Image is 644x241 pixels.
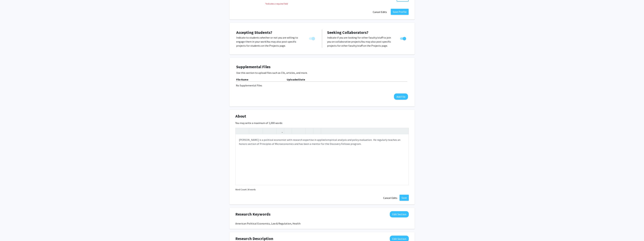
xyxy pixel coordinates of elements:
[391,9,409,15] button: Save Profile
[236,83,408,87] div: No Supplemental Files
[394,93,408,100] button: Add File
[3,226,14,238] iframe: Chat
[308,36,317,41] div: Toggle
[381,195,400,201] button: Cancel Edits
[306,128,312,134] button: Remove format
[235,211,271,217] span: Research Keywords
[402,128,408,134] button: Fullscreen
[256,128,262,134] button: Emphasis (Ctrl + I)
[235,221,409,226] div: American Political Economics, Law & Regulation, Health
[400,195,409,201] button: Save
[293,128,299,134] button: Unordered list
[299,128,305,134] button: Ordered list
[236,134,409,185] div: Note to users with screen readers: Please deactivate our accessibility plugin for this page as it...
[236,36,303,48] p: Indicate to students whether or not you are willing to engage them in your work. You may also pos...
[235,121,283,125] label: You may write a maximum of 1,000 words:
[236,71,408,75] p: Use this section to upload files such as CVs, articles, and more.
[236,78,248,81] b: File Name
[236,128,242,134] button: Undo (Ctrl + Z)
[277,128,283,134] button: Link
[242,128,248,134] button: Redo (Ctrl + Y)
[327,36,394,48] p: Indicate if you are looking for other faculty/staff to join you on collaborative projects. You ma...
[235,188,256,191] small: Word Count: 36 words
[287,78,305,81] b: Uploaded Date
[285,128,291,134] button: Insert Image
[265,2,409,5] i: Indicates a required field
[235,113,246,119] span: About
[264,128,270,134] button: Superscript
[390,211,409,217] button: Edit Research Keywords
[250,128,256,134] button: Strong (Ctrl + B)
[314,128,320,134] button: Insert horizontal rule
[371,9,389,15] button: Cancel Edits
[270,128,275,134] button: Subscript
[236,30,272,35] span: Accepting Students?
[236,65,408,69] h4: Supplemental Files
[327,30,368,35] span: Seeking Collaborators?
[308,36,317,41] div: You cannot turn this off while you have active projects.
[399,36,408,41] div: Toggle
